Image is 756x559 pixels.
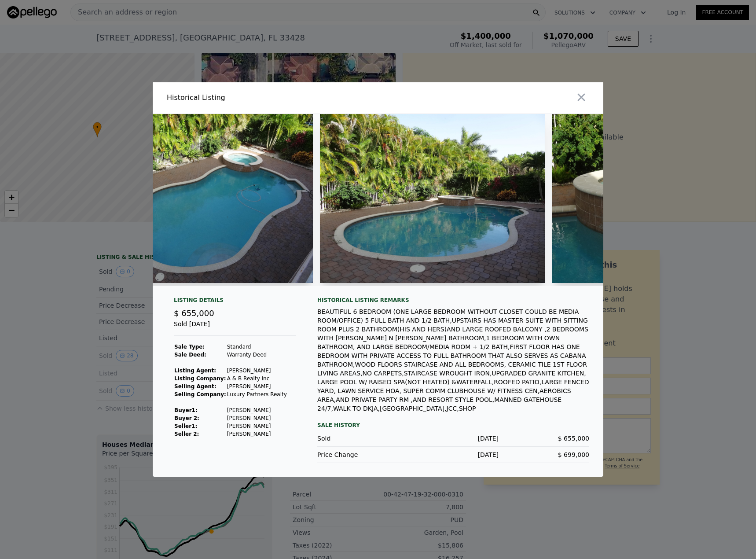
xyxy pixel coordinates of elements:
[174,423,197,429] strong: Seller 1 :
[408,450,499,459] div: [DATE]
[227,390,287,398] td: Luxury Partners Realty
[174,309,214,318] span: $ 655,000
[174,368,216,374] strong: Listing Agent:
[317,420,589,430] div: Sale History
[227,414,287,422] td: [PERSON_NAME]
[167,92,374,103] div: Historical Listing
[174,415,199,421] strong: Buyer 2:
[320,114,545,283] img: Property Img
[317,307,589,413] div: BEAUTIFUL 6 BEDROOM (ONE LARGE BEDROOM WITHOUT CLOSET COULD BE MEDIA ROOM/OFFICE) 5 FULL BATH AND...
[227,406,287,414] td: [PERSON_NAME]
[174,391,226,397] strong: Selling Company:
[88,114,313,283] img: Property Img
[227,430,287,438] td: [PERSON_NAME]
[174,375,226,382] strong: Listing Company:
[227,343,287,351] td: Standard
[227,351,287,359] td: Warranty Deed
[174,297,296,307] div: Listing Details
[174,352,206,358] strong: Sale Deed:
[558,451,589,458] span: $ 699,000
[227,367,287,375] td: [PERSON_NAME]
[317,297,589,304] div: Historical Listing remarks
[227,382,287,390] td: [PERSON_NAME]
[174,383,217,390] strong: Selling Agent:
[227,375,287,382] td: A & B Realty Inc
[317,450,408,459] div: Price Change
[174,344,205,350] strong: Sale Type:
[174,407,198,413] strong: Buyer 1 :
[174,431,199,437] strong: Seller 2:
[227,422,287,430] td: [PERSON_NAME]
[558,435,589,442] span: $ 655,000
[317,434,408,443] div: Sold
[408,434,499,443] div: [DATE]
[174,320,296,336] div: Sold [DATE]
